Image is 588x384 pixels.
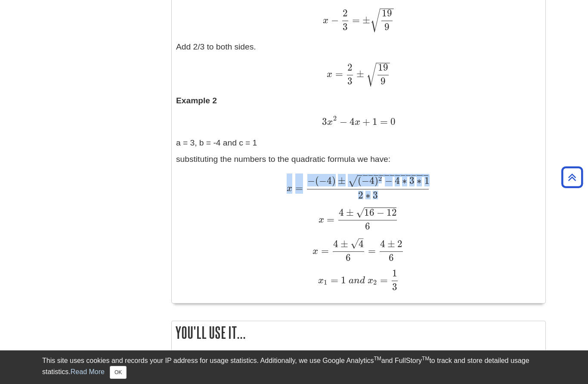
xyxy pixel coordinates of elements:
span: 6 [389,252,394,263]
span: 1 [422,175,429,186]
span: 4 [393,175,400,186]
span: − [362,175,369,186]
span: = [350,14,360,26]
span: 6 [346,252,351,263]
span: 3 [371,189,378,201]
span: 2 [347,62,353,73]
span: 3 [407,175,415,186]
p: substituting the numbers to the quadratic formula we have: [176,153,541,291]
span: x [355,118,360,127]
span: x [327,70,332,79]
a: Back to Top [558,171,586,183]
span: 4 [339,207,344,218]
span: = [324,214,334,225]
span: d [360,276,365,285]
span: 2 [378,174,382,183]
span: – [359,232,364,244]
span: 9 [384,21,390,33]
span: ± [360,14,370,26]
span: = [292,182,303,194]
span: ± [385,238,395,250]
span: − [374,207,384,218]
span: 1 [370,116,378,127]
span: 2 [395,238,402,250]
span: 19 [382,7,392,19]
span: − [383,175,393,186]
span: 1 [324,278,327,286]
span: √ [348,175,358,187]
span: ( [315,175,319,186]
span: 4 [380,238,385,250]
span: 19 [378,62,388,73]
span: 3 [343,21,348,33]
span: √ [356,207,364,218]
span: 3 [322,116,327,127]
span: + [360,116,370,127]
span: ∗ [363,189,371,201]
span: x [327,118,333,127]
span: x [368,276,373,285]
span: − [319,175,327,186]
p: a = 3, b = -4 and c = 1 [176,137,541,149]
span: 9 [381,75,386,87]
a: Read More [71,368,105,375]
span: n [354,276,360,285]
span: x [313,247,318,256]
h2: You'll use it... [172,321,545,344]
span: 12 [384,207,397,218]
span: √ [366,63,376,87]
sup: TM [422,356,429,362]
span: = [378,116,388,127]
span: = [365,245,376,257]
span: 3 [347,75,353,87]
span: = [328,274,338,286]
span: 4 [359,238,364,250]
span: ) [332,175,336,186]
span: 2 [358,189,363,201]
span: a [349,276,354,285]
span: ∗ [415,175,422,186]
span: 4 [347,116,355,127]
span: 3 [392,281,397,293]
span: ± [344,207,354,218]
span: 2 [343,7,348,19]
span: 4 [333,238,338,250]
span: 4 [327,175,332,186]
span: 6 [365,220,370,232]
span: − [328,14,338,26]
span: 1 [338,274,346,286]
sup: TM [374,356,381,362]
span: x [319,215,324,225]
strong: Example 2 [176,96,217,105]
span: ( [358,175,362,186]
div: This site uses cookies and records your IP address for usage statistics. Additionally, we use Goo... [42,356,546,379]
span: √ [370,9,380,32]
span: 1 [392,267,397,279]
span: ± [354,68,364,80]
span: 2 [333,114,337,122]
span: ∗ [400,175,407,186]
span: 0 [388,116,396,127]
span: ) [374,175,378,186]
span: − [337,116,347,127]
span: 4 [369,175,374,186]
span: = [318,245,328,257]
span: x [323,16,328,25]
span: 16 [364,207,374,218]
span: √ [350,238,359,249]
span: 2 [373,278,377,286]
span: x [287,184,292,193]
span: ± [336,175,346,186]
span: ± [338,238,348,250]
span: = [378,274,388,286]
span: x [318,276,324,285]
button: Close [110,366,127,379]
span: = [332,68,343,80]
span: − [307,175,315,186]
